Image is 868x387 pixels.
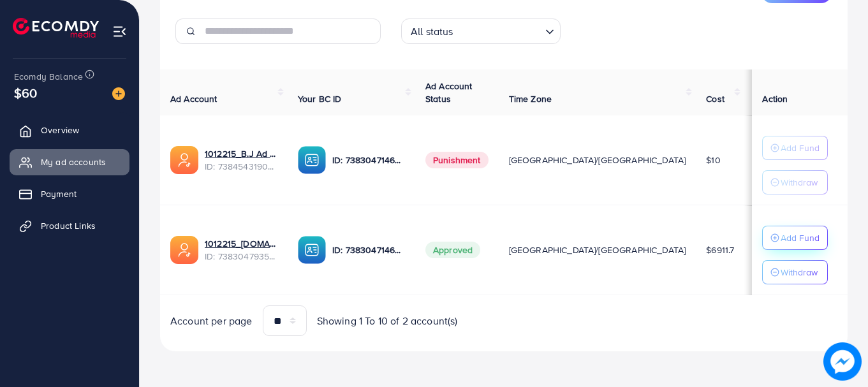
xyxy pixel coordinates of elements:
span: Account per page [170,314,253,328]
img: logo [13,18,99,38]
div: Search for option [401,18,561,44]
span: $10 [706,154,720,166]
div: <span class='underline'>1012215_Beautiesjunction.pk_1718999822577</span></br>7383047935392956433 [205,237,277,263]
button: Withdraw [762,170,828,194]
a: Payment [10,181,129,207]
span: Punishment [425,152,489,168]
span: [GEOGRAPHIC_DATA]/[GEOGRAPHIC_DATA] [509,154,686,166]
span: [GEOGRAPHIC_DATA]/[GEOGRAPHIC_DATA] [509,244,686,256]
img: image [823,342,862,381]
div: <span class='underline'>1012215_B.J Ad Account_1719347958325</span></br>7384543190348562449 [205,147,277,173]
span: Ad Account Status [425,80,473,105]
img: ic-ads-acc.e4c84228.svg [170,146,198,174]
p: Withdraw [781,175,818,190]
span: My ad accounts [41,156,106,168]
span: $60 [14,84,37,102]
span: Cost [706,92,725,105]
p: Add Fund [781,230,820,245]
button: Add Fund [762,136,828,160]
input: Search for option [457,20,540,41]
img: image [112,87,125,100]
a: Overview [10,117,129,143]
span: Payment [41,187,77,200]
a: Product Links [10,213,129,238]
img: ic-ba-acc.ded83a64.svg [298,236,326,264]
span: Overview [41,124,79,136]
span: Action [762,92,788,105]
span: Ad Account [170,92,217,105]
a: 1012215_[DOMAIN_NAME]_1718999822577 [205,237,277,250]
p: ID: 7383047146922147857 [332,242,405,258]
button: Withdraw [762,260,828,284]
span: Your BC ID [298,92,342,105]
span: Showing 1 To 10 of 2 account(s) [317,314,458,328]
img: menu [112,24,127,39]
span: ID: 7383047935392956433 [205,250,277,263]
span: Ecomdy Balance [14,70,83,83]
a: My ad accounts [10,149,129,175]
span: Approved [425,242,480,258]
a: 1012215_B.J Ad Account_1719347958325 [205,147,277,160]
span: All status [408,22,456,41]
img: ic-ba-acc.ded83a64.svg [298,146,326,174]
img: ic-ads-acc.e4c84228.svg [170,236,198,264]
span: Product Links [41,219,96,232]
button: Add Fund [762,226,828,250]
p: ID: 7383047146922147857 [332,152,405,168]
p: Withdraw [781,265,818,280]
span: ID: 7384543190348562449 [205,160,277,173]
span: Time Zone [509,92,552,105]
span: $6911.7 [706,244,734,256]
p: Add Fund [781,140,820,156]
